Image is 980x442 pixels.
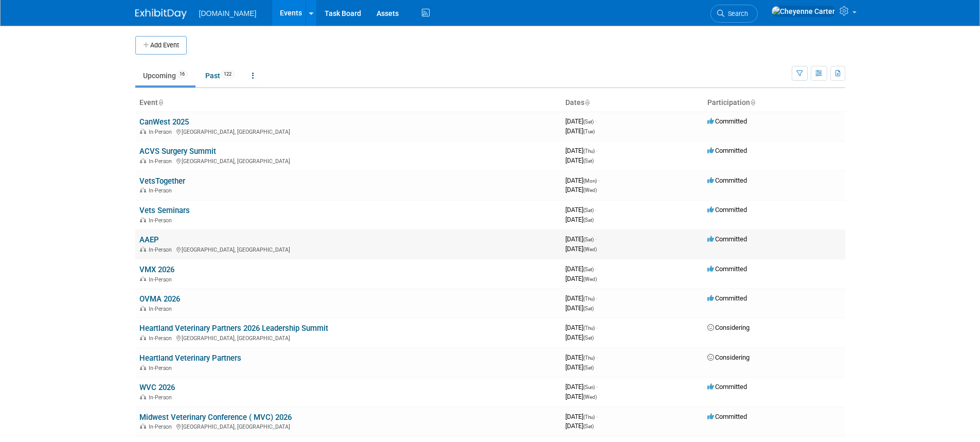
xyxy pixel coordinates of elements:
a: VetsTogether [139,176,185,186]
span: (Wed) [583,246,597,252]
span: (Sat) [583,217,594,223]
a: OVMA 2026 [139,294,180,304]
span: In-Person [149,187,175,194]
span: (Sat) [583,158,594,164]
span: [DATE] [565,265,597,273]
img: In-Person Event [140,276,146,281]
a: Vets Seminars [139,206,190,215]
span: [DATE] [565,294,598,302]
a: AAEP [139,235,159,244]
span: - [596,383,598,391]
img: Cheyenne Carter [771,6,835,17]
span: (Thu) [583,296,595,302]
a: VMX 2026 [139,265,174,274]
span: (Wed) [583,276,597,282]
a: Search [710,5,758,23]
span: (Wed) [583,187,597,193]
span: - [595,206,597,214]
span: 16 [176,70,188,78]
span: [DATE] [565,353,598,361]
span: (Sat) [583,207,594,213]
img: In-Person Event [140,306,146,311]
span: In-Person [149,394,175,401]
a: ACVS Surgery Summit [139,147,216,156]
a: Upcoming16 [135,66,195,85]
span: [DATE] [565,363,594,371]
span: [DATE] [565,333,594,341]
div: [GEOGRAPHIC_DATA], [GEOGRAPHIC_DATA] [139,127,557,135]
div: [GEOGRAPHIC_DATA], [GEOGRAPHIC_DATA] [139,245,557,253]
span: [DATE] [565,324,598,331]
span: [DATE] [565,127,595,135]
span: [DATE] [565,304,594,312]
img: In-Person Event [140,217,146,222]
span: Search [724,10,748,17]
span: (Sat) [583,423,594,429]
a: Midwest Veterinary Conference ( MVC) 2026 [139,413,292,422]
span: - [598,176,600,184]
span: [DATE] [565,117,597,125]
img: In-Person Event [140,129,146,134]
img: In-Person Event [140,394,146,399]
span: [DATE] [565,422,594,430]
span: In-Person [149,158,175,165]
span: - [595,235,597,243]
span: In-Person [149,217,175,224]
span: (Sat) [583,237,594,242]
span: (Sun) [583,384,595,390]
span: (Thu) [583,325,595,331]
a: Sort by Start Date [584,98,590,107]
span: Committed [707,383,747,391]
span: In-Person [149,276,175,283]
span: (Tue) [583,129,595,134]
span: [DATE] [565,383,598,391]
span: (Sat) [583,119,594,125]
span: Committed [707,413,747,420]
span: (Sat) [583,267,594,272]
span: In-Person [149,129,175,135]
span: [DATE] [565,147,598,154]
button: Add Event [135,36,187,55]
span: Committed [707,294,747,302]
div: [GEOGRAPHIC_DATA], [GEOGRAPHIC_DATA] [139,156,557,165]
span: [DATE] [565,393,597,400]
img: In-Person Event [140,423,146,429]
span: In-Person [149,306,175,312]
span: [DATE] [565,206,597,214]
div: [GEOGRAPHIC_DATA], [GEOGRAPHIC_DATA] [139,422,557,430]
span: [DATE] [565,216,594,223]
th: Dates [561,94,703,112]
span: [DATE] [565,186,597,193]
span: (Sat) [583,335,594,341]
span: [DATE] [565,413,598,420]
a: Heartland Veterinary Partners 2026 Leadership Summit [139,324,328,333]
span: Committed [707,117,747,125]
a: WVC 2026 [139,383,175,392]
span: Committed [707,235,747,243]
span: (Mon) [583,178,597,184]
th: Participation [703,94,845,112]
a: Sort by Participation Type [750,98,755,107]
a: Past122 [198,66,242,85]
img: In-Person Event [140,246,146,252]
span: (Thu) [583,148,595,154]
span: - [596,294,598,302]
span: Committed [707,147,747,154]
span: In-Person [149,423,175,430]
span: Committed [707,206,747,214]
span: [DATE] [565,275,597,282]
span: - [596,147,598,154]
span: [DATE] [565,156,594,164]
img: In-Person Event [140,158,146,163]
th: Event [135,94,561,112]
span: (Sat) [583,306,594,311]
span: In-Person [149,335,175,342]
span: [DATE] [565,176,600,184]
span: [DOMAIN_NAME] [199,9,257,17]
span: In-Person [149,246,175,253]
img: In-Person Event [140,335,146,340]
span: [DATE] [565,235,597,243]
span: (Thu) [583,355,595,361]
span: - [596,324,598,331]
a: Heartland Veterinary Partners [139,353,241,363]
